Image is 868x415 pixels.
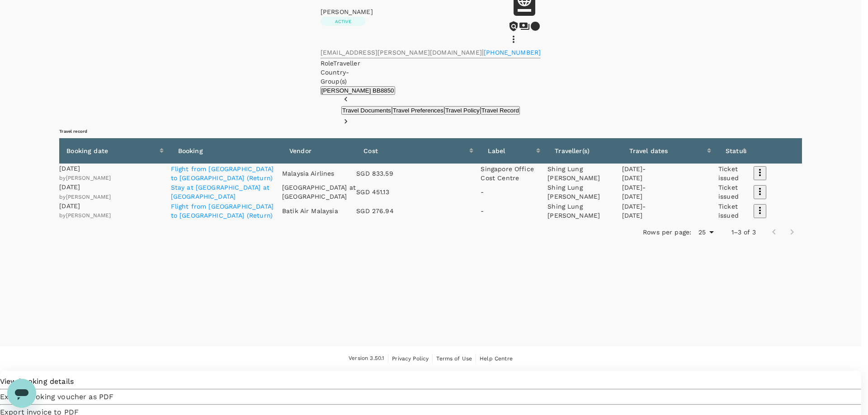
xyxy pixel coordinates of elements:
[59,175,111,181] span: by [PERSON_NAME]
[484,49,541,56] span: [PHONE_NUMBER]
[66,145,159,156] div: Booking date
[333,60,360,67] span: Traveller
[321,87,394,94] span: [PERSON_NAME] BB8850
[59,212,111,219] span: by [PERSON_NAME]
[718,183,754,201] p: Ticket issued
[59,182,170,191] p: [DATE]
[59,164,170,173] p: [DATE]
[363,145,469,156] div: Cost
[622,202,719,211] p: [DATE] -
[171,164,282,182] p: Flight from [GEOGRAPHIC_DATA] to [GEOGRAPHIC_DATA] (Return)
[547,202,622,220] p: Shing Lung [PERSON_NAME]
[488,145,536,156] div: Label
[356,187,481,196] p: SGD 451.13
[481,164,547,182] p: Singapore Office Cost Centre
[282,206,356,215] p: Batik Air Malaysia
[547,164,622,182] p: Shing Lung [PERSON_NAME]
[321,8,373,15] span: [PERSON_NAME]
[356,169,481,178] p: SGD 833.59
[481,201,547,220] td: -
[718,164,754,182] p: Ticket issued
[731,228,756,237] p: 1–3 of 3
[629,145,708,156] div: Travel dates
[282,169,356,178] p: Malaysia Airlines
[282,183,356,201] p: [GEOGRAPHIC_DATA] at [GEOGRAPHIC_DATA]
[346,69,349,76] span: -
[171,202,282,220] p: Flight from [GEOGRAPHIC_DATA] to [GEOGRAPHIC_DATA] (Return)
[59,201,170,210] p: [DATE]
[171,138,282,164] th: Booking
[356,206,481,215] p: SGD 276.94
[341,106,392,115] button: Travel Documents
[59,194,111,200] span: by [PERSON_NAME]
[726,145,742,156] div: Status
[695,226,717,239] div: 25
[481,182,547,201] td: -
[622,192,719,201] p: [DATE]
[481,106,520,115] button: Travel Record
[392,106,444,115] button: Travel Preferences
[622,183,719,192] p: [DATE] -
[59,128,87,134] h6: Travel record
[480,355,513,362] span: Help Centre
[444,106,481,115] button: Travel Policy
[547,183,622,201] p: Shing Lung [PERSON_NAME]
[622,211,719,220] p: [DATE]
[622,173,719,182] p: [DATE]
[321,69,346,76] span: Country
[643,228,691,237] p: Rows per page:
[335,18,351,25] p: Active
[392,355,429,362] span: Privacy Policy
[321,60,334,67] span: Role
[321,78,347,85] span: Group(s)
[349,354,384,363] span: Version 3.50.1
[171,183,282,201] p: Stay at [GEOGRAPHIC_DATA] at [GEOGRAPHIC_DATA]
[7,379,36,408] iframe: Button to launch messaging window
[622,164,719,173] p: [DATE] -
[321,49,482,56] span: [EMAIL_ADDRESS][PERSON_NAME][DOMAIN_NAME]
[547,138,622,164] th: Traveller(s)
[282,138,356,164] th: Vendor
[482,48,484,56] span: |
[718,202,754,220] p: Ticket issued
[436,355,472,362] span: Terms of Use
